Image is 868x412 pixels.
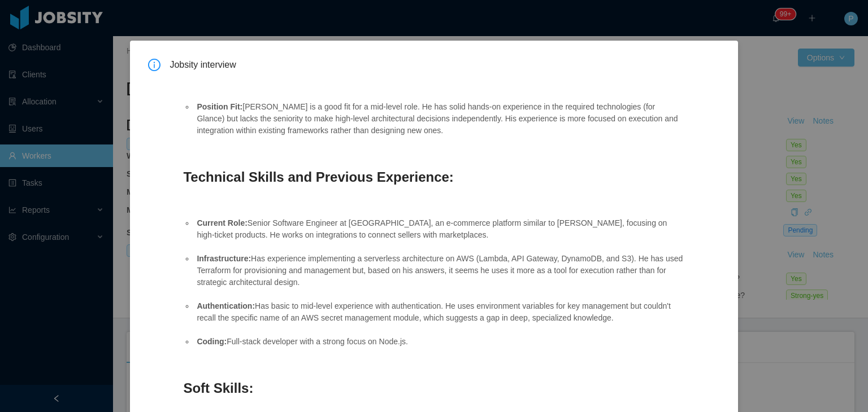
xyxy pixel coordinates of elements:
li: Has experience implementing a serverless architecture on AWS (Lambda, API Gateway, DynamoDB, and ... [194,253,683,288]
strong: Infrastructure: [197,254,251,263]
strong: Position Fit: [197,102,242,111]
strong: Current Role: [197,218,247,227]
i: icon: info-circle [148,59,160,71]
li: Senior Software Engineer at [GEOGRAPHIC_DATA], an e-commerce platform similar to [PERSON_NAME], f... [194,217,683,241]
li: [PERSON_NAME] is a good fit for a mid-level role. He has solid hands-on experience in the require... [194,101,683,137]
strong: Soft Skills: [183,380,253,396]
strong: Technical Skills and Previous Experience: [183,169,453,185]
strong: Authentication: [197,301,255,310]
li: Full-stack developer with a strong focus on Node.js. [194,336,683,348]
span: Jobsity interview [170,59,719,71]
li: Has basic to mid-level experience with authentication. He uses environment variables for key mana... [194,300,683,324]
strong: Coding: [197,337,227,346]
